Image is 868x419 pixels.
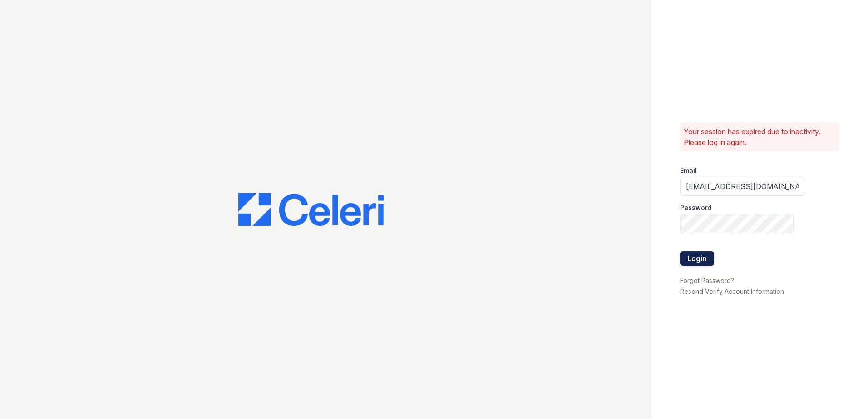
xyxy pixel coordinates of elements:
[680,166,697,175] label: Email
[680,251,714,266] button: Login
[684,126,835,148] p: Your session has expired due to inactivity. Please log in again.
[238,193,384,226] img: CE_Logo_Blue-a8612792a0a2168367f1c8372b55b34899dd931a85d93a1a3d3e32e68fde9ad4.png
[680,203,712,212] label: Password
[680,287,784,295] a: Resend Verify Account Information
[680,277,734,284] a: Forgot Password?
